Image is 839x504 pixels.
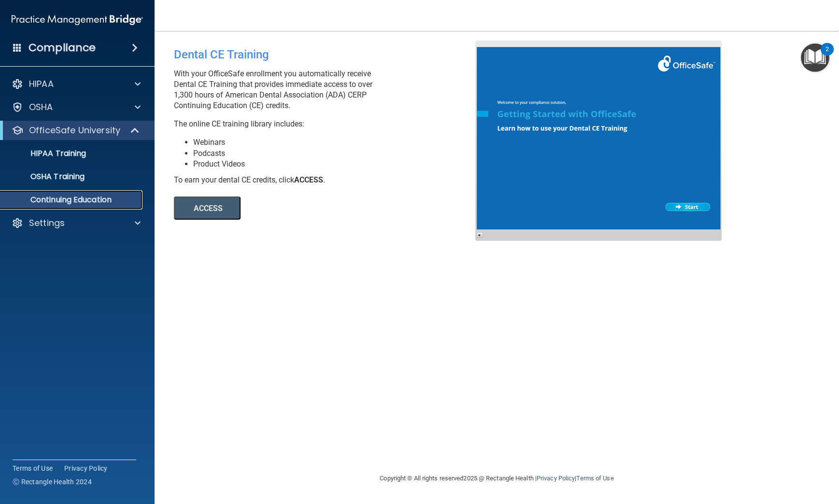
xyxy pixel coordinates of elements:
div: Dental CE Training [174,41,483,69]
a: ACCESS [174,205,438,212]
p: HIPAA Training [6,149,86,158]
iframe: Drift Widget Chat Controller [672,435,827,474]
button: Open Resource Center, 2 new notifications [801,43,829,72]
img: PMB logo [12,10,143,29]
div: 2 [825,49,829,62]
b: ACCESS [294,175,323,184]
a: OSHA [12,101,141,113]
p: OSHA [29,101,53,113]
button: ACCESS [174,196,241,220]
p: HIPAA [29,78,54,90]
div: To earn your dental CE credits, click . [174,175,483,185]
a: Privacy Policy [537,475,575,482]
a: Terms of Use [13,463,53,473]
a: Privacy Policy [64,463,108,473]
li: Podcasts [193,148,483,159]
p: The online CE training library includes: [174,119,483,129]
a: OfficeSafe University [12,125,140,136]
p: OfficeSafe University [29,125,120,136]
a: HIPAA [12,78,141,90]
span: Ⓒ Rectangle Health 2024 [13,477,92,487]
h4: Compliance [28,41,96,55]
p: Continuing Education [6,195,138,205]
p: OSHA Training [6,172,85,182]
a: Terms of Use [576,475,613,482]
a: Settings [12,217,141,229]
p: Settings [29,217,65,229]
p: With your OfficeSafe enrollment you automatically receive Dental CE Training that provides immedi... [174,69,483,111]
li: Product Videos [193,159,483,169]
li: Webinars [193,137,483,148]
div: Copyright © All rights reserved 2025 @ Rectangle Health | | [321,463,673,494]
